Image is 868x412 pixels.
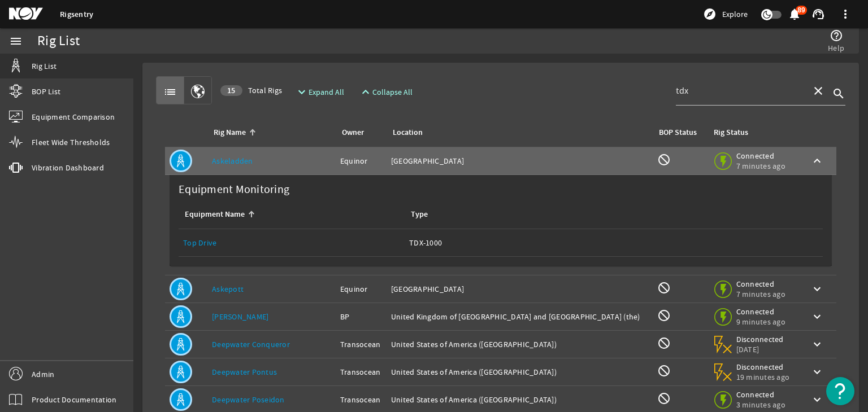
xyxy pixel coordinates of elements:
span: Connected [736,279,785,289]
div: Transocean [340,339,382,350]
div: Location [393,126,423,139]
a: Deepwater Pontus [212,367,277,377]
mat-icon: BOP Monitoring not available for this rig [657,281,671,295]
div: Equipment Name [183,208,396,221]
div: United States of America ([GEOGRAPHIC_DATA]) [391,366,648,378]
div: BP [340,311,382,322]
span: Equipment Comparison [32,111,115,122]
span: Connected [736,389,785,400]
a: Askepott [212,284,244,294]
div: TDX-1000 [409,237,818,248]
mat-icon: keyboard_arrow_down [810,338,824,351]
mat-icon: BOP Monitoring not available for this rig [657,336,671,350]
mat-icon: keyboard_arrow_down [810,310,824,323]
mat-icon: help_outline [830,29,843,42]
div: Equinor [340,155,382,166]
div: Equinor [340,283,382,295]
input: Search... [676,84,802,98]
button: more_vert [832,1,859,28]
mat-icon: BOP Monitoring not available for this rig [657,153,671,166]
div: United Kingdom of [GEOGRAPHIC_DATA] and [GEOGRAPHIC_DATA] (the) [391,311,648,322]
div: Type [409,208,814,221]
span: Vibration Dashboard [32,162,104,173]
div: Owner [342,126,364,139]
a: Deepwater Poseidon [212,395,285,405]
a: Deepwater Conqueror [212,339,290,349]
div: Owner [340,126,377,139]
div: 15 [220,85,242,96]
a: Rigsentry [60,9,93,20]
a: Top Drive [183,229,400,256]
span: 7 minutes ago [736,289,785,299]
span: Rig List [32,60,57,72]
mat-icon: keyboard_arrow_down [810,393,824,406]
mat-icon: keyboard_arrow_down [810,282,824,296]
button: 89 [788,8,800,20]
div: Rig Name [212,126,327,139]
div: BOP Status [659,126,697,139]
span: 9 minutes ago [736,317,785,327]
mat-icon: BOP Monitoring not available for this rig [657,364,671,378]
button: Open Resource Center [826,377,854,405]
mat-icon: expand_more [295,85,304,99]
mat-icon: menu [9,34,23,48]
div: United States of America ([GEOGRAPHIC_DATA]) [391,394,648,405]
span: 3 minutes ago [736,400,785,410]
i: search [832,87,845,100]
span: Fleet Wide Thresholds [32,137,110,148]
mat-icon: notifications [788,7,801,21]
div: Transocean [340,366,382,378]
div: [GEOGRAPHIC_DATA] [391,155,648,166]
div: Rig Name [214,126,246,139]
a: Askeladden [212,156,253,166]
mat-icon: list [163,85,177,99]
div: [GEOGRAPHIC_DATA] [391,283,648,295]
span: Disconnected [736,362,790,372]
mat-icon: support_agent [811,7,825,21]
mat-icon: explore [703,7,717,21]
div: Equipment Name [185,208,245,221]
mat-icon: BOP Monitoring not available for this rig [657,309,671,322]
span: Collapse All [372,86,413,98]
div: United States of America ([GEOGRAPHIC_DATA]) [391,339,648,350]
mat-icon: expand_less [359,85,368,99]
span: Disconnected [736,334,784,344]
mat-icon: close [811,84,825,98]
label: Equipment Monitoring [174,179,294,200]
mat-icon: vibration [9,161,23,174]
a: Top Drive [183,238,216,248]
span: Admin [32,369,54,380]
button: Expand All [290,82,349,102]
span: Total Rigs [220,85,282,96]
mat-icon: keyboard_arrow_down [810,365,824,379]
span: [DATE] [736,344,784,354]
a: [PERSON_NAME] [212,312,268,322]
span: 19 minutes ago [736,372,790,382]
button: Collapse All [354,82,417,102]
div: Location [391,126,644,139]
span: Product Documentation [32,394,116,405]
span: Connected [736,306,785,317]
div: Rig Status [714,126,748,139]
mat-icon: BOP Monitoring not available for this rig [657,392,671,405]
span: BOP List [32,86,60,97]
span: 7 minutes ago [736,161,785,171]
span: Expand All [309,86,344,98]
span: Help [828,42,844,54]
mat-icon: keyboard_arrow_up [810,154,824,168]
div: Type [411,208,428,221]
button: Explore [698,5,752,23]
div: Transocean [340,394,382,405]
a: TDX-1000 [409,229,818,256]
span: Explore [722,8,748,20]
div: Rig List [37,36,80,47]
span: Connected [736,151,785,161]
